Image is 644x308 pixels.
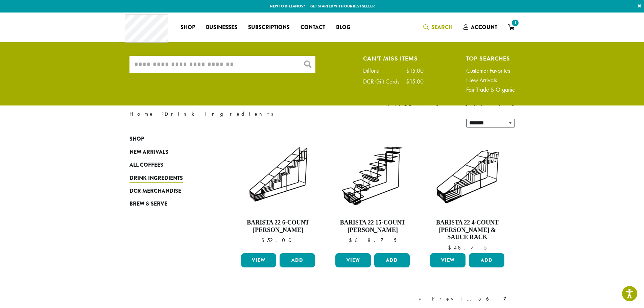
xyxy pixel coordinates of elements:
[458,295,463,303] a: 1
[510,18,520,27] span: 1
[129,159,211,171] a: All Coffees
[129,200,167,208] span: Brew & Serve
[484,295,500,303] a: 6
[477,295,482,303] a: 5
[428,219,506,241] h4: Barista 22 4-Count [PERSON_NAME] & Sauce Rack
[239,219,317,234] h4: Barista 22 6-Count [PERSON_NAME]
[129,146,211,159] a: New Arrivals
[418,22,458,33] a: Search
[248,23,290,32] span: Subscriptions
[334,136,411,214] img: 15-count-750mL-Syrup-Rack-300x300.png
[428,136,506,214] img: 4-count-64oz-Sauce-Syrup-Rack-300x300.png
[261,237,267,244] span: $
[363,78,406,85] div: DCR Gift Cards
[129,187,181,195] span: DCR Merchandise
[129,148,168,157] span: New Arrivals
[181,23,195,32] span: Shop
[335,253,371,267] a: View
[336,23,350,32] span: Blog
[363,68,385,74] div: Dillons
[466,77,515,83] a: New Arrivals
[448,244,487,251] bdi: 48.75
[206,23,237,32] span: Businesses
[129,171,211,184] a: Drink Ingredients
[374,253,410,267] button: Add
[334,136,411,251] a: Barista 22 15-Count [PERSON_NAME] $68.75
[349,237,397,244] bdi: 68.75
[430,253,466,267] a: View
[129,135,144,143] span: Shop
[129,185,211,197] a: DCR Merchandise
[466,87,515,93] a: Fair Trade & Organic
[129,161,163,169] span: All Coffees
[471,23,497,31] span: Account
[129,110,154,117] a: Home
[175,22,200,33] a: Shop
[129,174,183,183] span: Drink Ingredients
[162,108,164,118] span: ›
[129,133,211,145] a: Shop
[349,237,355,244] span: $
[241,253,277,267] a: View
[334,219,411,234] h4: Barista 22 15-Count [PERSON_NAME]
[129,197,211,210] a: Brew & Serve
[363,56,424,61] h4: Can't Miss Items
[469,253,504,267] button: Add
[428,136,506,251] a: Barista 22 4-Count [PERSON_NAME] & Sauce Rack $48.75
[466,56,515,61] h4: Top Searches
[301,23,325,32] span: Contact
[239,136,317,214] img: 6-count-750mL-Syrup-Rack-300x300.png
[431,23,453,31] span: Search
[406,68,424,74] div: $15.00
[239,136,317,251] a: Barista 22 6-Count [PERSON_NAME] $52.00
[310,3,375,9] a: Get started with our best seller
[261,237,295,244] bdi: 52.00
[129,110,312,118] nav: Breadcrumb
[406,78,424,85] div: $15.00
[502,295,508,303] a: 7
[280,253,315,267] button: Add
[466,68,515,74] a: Customer Favorites
[418,295,456,303] a: « Prev
[466,295,475,303] a: …
[448,244,454,251] span: $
